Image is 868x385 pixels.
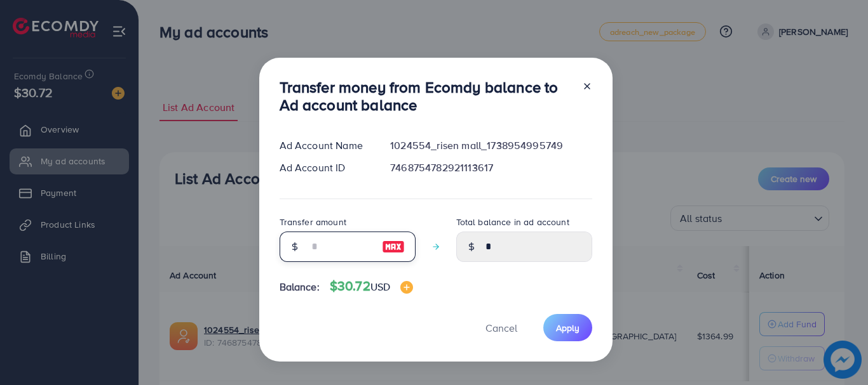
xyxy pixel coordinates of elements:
div: 1024554_risen mall_1738954995749 [380,138,602,153]
label: Transfer amount [280,216,346,228]
div: 7468754782921113617 [380,160,602,175]
span: USD [370,280,390,294]
div: Ad Account Name [269,138,381,153]
img: image [400,281,413,294]
div: Ad Account ID [269,160,381,175]
label: Total balance in ad account [456,216,569,228]
button: Cancel [470,314,533,341]
button: Apply [543,314,592,341]
h3: Transfer money from Ecomdy balance to Ad account balance [280,78,572,115]
span: Apply [556,322,580,334]
span: Balance: [280,280,320,294]
h4: $30.72 [330,278,413,294]
span: Cancel [485,321,517,335]
img: image [382,239,405,254]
